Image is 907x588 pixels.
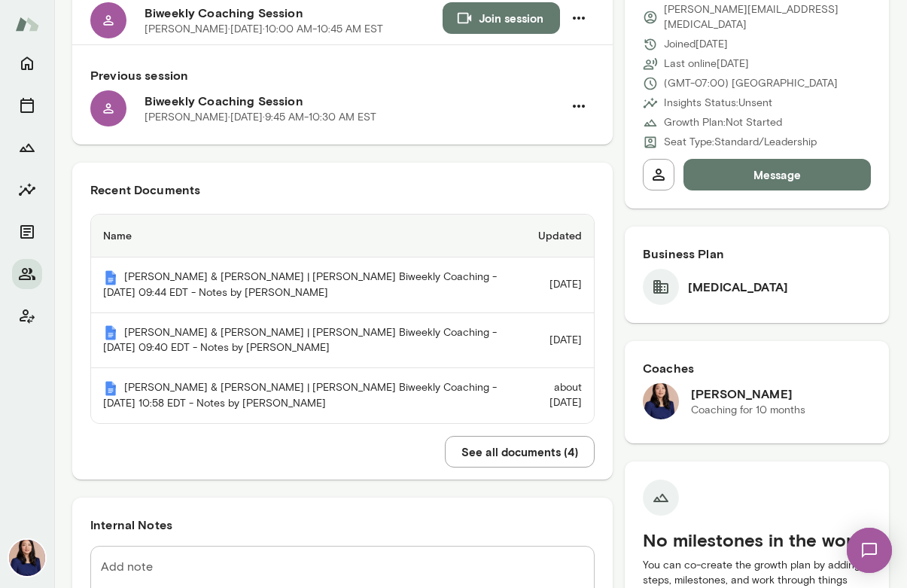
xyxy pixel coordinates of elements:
[643,245,871,263] h6: Business Plan
[90,66,595,84] h6: Previous session
[103,270,118,285] img: Mento
[664,56,749,72] p: Last online [DATE]
[664,2,871,32] p: [PERSON_NAME][EMAIL_ADDRESS][MEDICAL_DATA]
[12,217,42,247] button: Documents
[515,368,594,423] td: about [DATE]
[12,48,42,78] button: Home
[145,110,376,125] p: [PERSON_NAME] · [DATE] · 9:45 AM-10:30 AM EST
[664,135,817,150] p: Seat Type: Standard/Leadership
[12,133,42,163] button: Growth Plan
[91,313,515,369] th: [PERSON_NAME] & [PERSON_NAME] | [PERSON_NAME] Biweekly Coaching - [DATE] 09:40 EDT - Notes by [PE...
[9,540,45,576] img: Leah Kim
[643,383,679,419] img: Leah Kim
[145,4,443,22] h6: Biweekly Coaching Session
[12,175,42,205] button: Insights
[443,2,560,34] button: Join session
[664,37,728,52] p: Joined [DATE]
[145,92,563,110] h6: Biweekly Coaching Session
[688,278,788,296] h6: [MEDICAL_DATA]
[103,325,118,340] img: Mento
[515,313,594,369] td: [DATE]
[664,96,772,111] p: Insights Status: Unsent
[445,436,595,468] button: See all documents (4)
[515,215,594,257] th: Updated
[91,368,515,423] th: [PERSON_NAME] & [PERSON_NAME] | [PERSON_NAME] Biweekly Coaching - [DATE] 10:58 EDT - Notes by [PE...
[643,528,871,552] h5: No milestones in the works
[691,403,805,418] p: Coaching for 10 months
[145,22,383,37] p: [PERSON_NAME] · [DATE] · 10:00 AM-10:45 AM EST
[691,385,805,403] h6: [PERSON_NAME]
[90,516,595,534] h6: Internal Notes
[91,257,515,313] th: [PERSON_NAME] & [PERSON_NAME] | [PERSON_NAME] Biweekly Coaching - [DATE] 09:44 EDT - Notes by [PE...
[683,159,871,190] button: Message
[643,359,871,377] h6: Coaches
[515,257,594,313] td: [DATE]
[90,181,595,199] h6: Recent Documents
[12,301,42,331] button: Client app
[12,90,42,120] button: Sessions
[664,76,838,91] p: (GMT-07:00) [GEOGRAPHIC_DATA]
[12,259,42,289] button: Members
[103,381,118,396] img: Mento
[664,115,782,130] p: Growth Plan: Not Started
[15,10,39,38] img: Mento
[91,215,515,257] th: Name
